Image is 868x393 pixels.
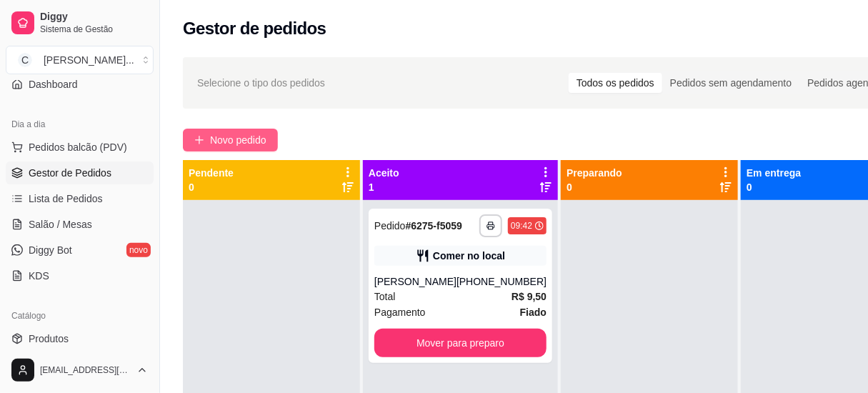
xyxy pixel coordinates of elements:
p: Em entrega [747,166,801,180]
span: Diggy [40,11,148,24]
div: [PERSON_NAME] ... [44,53,134,67]
span: Salão / Mesas [29,217,92,232]
button: [EMAIL_ADDRESS][DOMAIN_NAME] [6,353,154,387]
div: [PERSON_NAME] [374,274,457,289]
strong: Fiado [520,307,547,318]
span: Selecione o tipo dos pedidos [197,75,325,91]
p: 0 [747,180,801,194]
button: Novo pedido [183,129,278,151]
span: Pedido [374,220,406,232]
span: [EMAIL_ADDRESS][DOMAIN_NAME] [40,364,131,376]
a: Produtos [6,327,154,350]
strong: R$ 9,50 [512,291,547,302]
button: Select a team [6,46,154,74]
span: Lista de Pedidos [29,191,103,206]
span: Produtos [29,332,69,346]
p: 0 [189,180,234,194]
div: [PHONE_NUMBER] [457,274,547,289]
span: C [18,53,32,67]
span: Pedidos balcão (PDV) [29,140,127,154]
span: Pagamento [374,304,426,320]
div: Pedidos sem agendamento [662,73,799,93]
span: Total [374,289,396,304]
div: Catálogo [6,304,154,327]
a: Lista de Pedidos [6,187,154,210]
span: Dashboard [29,77,78,91]
span: Novo pedido [210,132,266,148]
span: plus [194,135,204,145]
a: DiggySistema de Gestão [6,6,154,40]
div: 09:42 [511,220,532,232]
div: Todos os pedidos [569,73,662,93]
a: Diggy Botnovo [6,239,154,262]
div: Comer no local [433,249,505,263]
p: 1 [369,180,399,194]
a: Gestor de Pedidos [6,161,154,184]
a: KDS [6,264,154,287]
span: Diggy Bot [29,243,72,257]
p: Pendente [189,166,234,180]
span: Sistema de Gestão [40,24,148,35]
button: Pedidos balcão (PDV) [6,136,154,159]
a: Dashboard [6,73,154,96]
strong: # 6275-f5059 [406,220,462,232]
span: KDS [29,269,49,283]
span: Gestor de Pedidos [29,166,111,180]
div: Dia a dia [6,113,154,136]
p: Aceito [369,166,399,180]
p: Preparando [567,166,622,180]
p: 0 [567,180,622,194]
a: Salão / Mesas [6,213,154,236]
h2: Gestor de pedidos [183,17,326,40]
button: Mover para preparo [374,329,547,357]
